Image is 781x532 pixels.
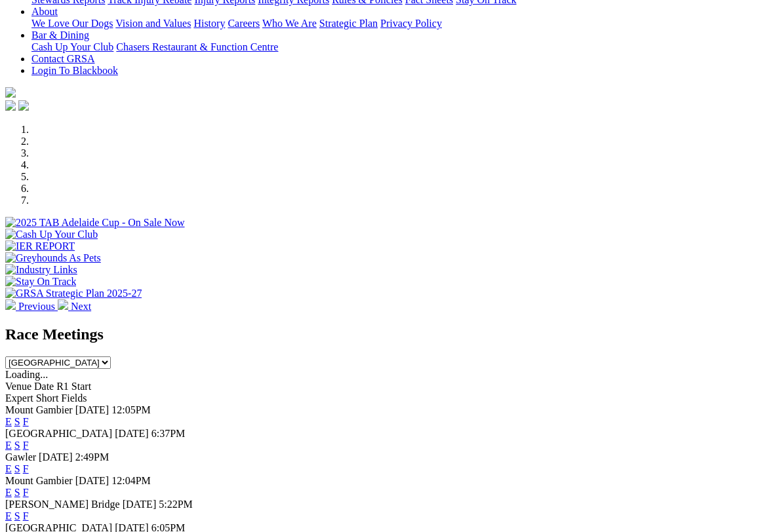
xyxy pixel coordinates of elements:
a: Chasers Restaurant & Function Centre [116,41,278,52]
span: [DATE] [39,451,73,463]
img: Cash Up Your Club [5,229,98,240]
span: 2:49PM [75,451,110,463]
span: [DATE] [123,499,157,510]
a: Vision and Values [115,18,191,29]
span: Venue [5,381,31,392]
span: Mount Gambier [5,404,73,415]
a: S [14,463,20,474]
img: Stay On Track [5,276,76,288]
a: Privacy Policy [380,18,442,29]
img: logo-grsa-white.png [5,87,16,98]
a: Careers [228,18,260,29]
div: Bar & Dining [31,41,776,53]
a: Contact GRSA [31,53,94,64]
img: chevron-right-pager-white.svg [58,299,68,310]
span: Next [71,301,91,312]
span: [DATE] [75,404,110,415]
span: Previous [18,301,55,312]
span: Fields [61,392,87,404]
a: E [5,487,12,498]
span: Mount Gambier [5,475,73,486]
img: IER REPORT [5,240,75,252]
a: Cash Up Your Club [31,41,113,52]
a: F [23,510,29,522]
div: About [31,18,776,29]
span: 5:22PM [159,499,193,510]
span: Short [36,392,59,404]
span: 12:05PM [111,404,151,415]
a: Strategic Plan [319,18,378,29]
a: F [23,463,29,474]
img: Greyhounds As Pets [5,252,101,264]
a: E [5,416,12,427]
a: E [5,440,12,451]
h2: Race Meetings [5,326,776,343]
span: Date [34,381,54,392]
a: Login To Blackbook [31,65,118,76]
img: chevron-left-pager-white.svg [5,299,16,310]
a: S [14,487,20,498]
span: 6:37PM [151,428,186,439]
a: E [5,463,12,474]
span: Loading... [5,369,48,380]
img: twitter.svg [18,100,29,111]
span: [DATE] [115,428,149,439]
span: [GEOGRAPHIC_DATA] [5,428,112,439]
a: F [23,440,29,451]
img: Industry Links [5,264,77,276]
a: S [14,440,20,451]
a: F [23,487,29,498]
a: Next [58,301,91,312]
a: E [5,510,12,522]
a: Who We Are [262,18,317,29]
a: Bar & Dining [31,29,89,41]
a: History [193,18,225,29]
a: About [31,6,58,17]
span: 12:04PM [111,475,151,486]
img: facebook.svg [5,100,16,111]
a: Previous [5,301,58,312]
span: Gawler [5,451,36,463]
img: GRSA Strategic Plan 2025-27 [5,288,142,299]
a: S [14,510,20,522]
a: F [23,416,29,427]
span: [DATE] [75,475,110,486]
span: R1 Start [56,381,91,392]
span: [PERSON_NAME] Bridge [5,499,120,510]
a: We Love Our Dogs [31,18,113,29]
img: 2025 TAB Adelaide Cup - On Sale Now [5,217,185,229]
a: S [14,416,20,427]
span: Expert [5,392,33,404]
